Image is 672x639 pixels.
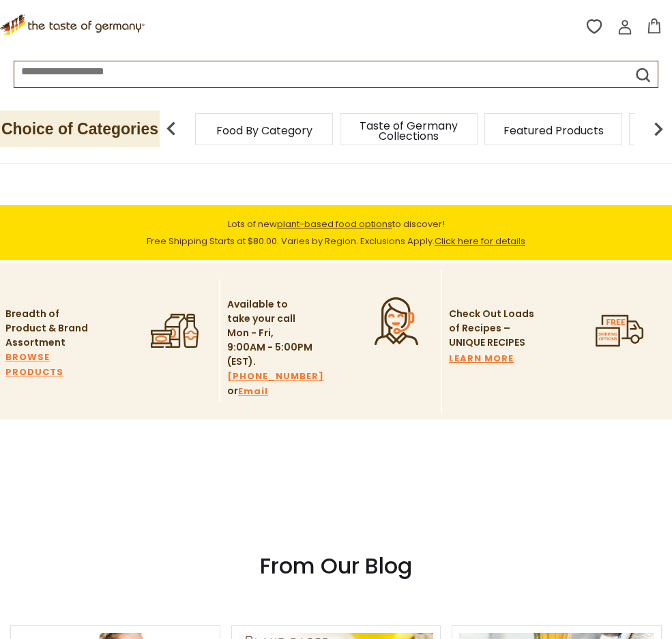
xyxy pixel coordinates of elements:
p: Available to take your call Mon - Fri, 9:00AM - 5:00PM (EST). or [227,297,312,399]
a: plant-based food options [277,218,392,231]
a: LEARN MORE [449,351,514,366]
p: Check Out Loads of Recipes – UNIQUE RECIPES [449,307,534,350]
a: [PHONE_NUMBER] [227,369,324,384]
a: Food By Category [216,125,312,136]
a: Click here for details [435,235,525,248]
h3: From Our Blog [10,552,662,580]
a: BROWSE PRODUCTS [5,350,91,380]
a: Taste of Germany Collections [354,121,463,141]
img: previous arrow [158,115,185,143]
a: Email [238,384,268,399]
p: Breadth of Product & Brand Assortment [5,307,91,350]
span: Lots of new to discover! Free Shipping Starts at $80.00. Varies by Region. Exclusions Apply. [147,218,525,248]
a: Featured Products [503,125,604,136]
img: next arrow [645,115,672,143]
